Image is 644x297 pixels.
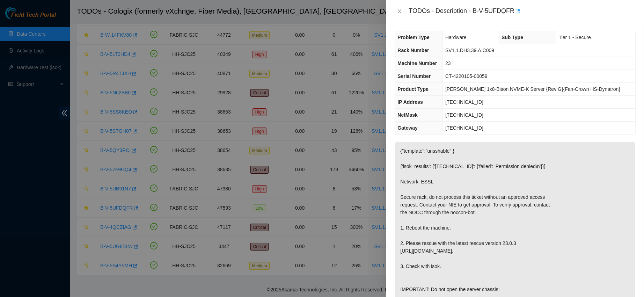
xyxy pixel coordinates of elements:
[445,60,451,66] span: 23
[445,86,620,92] span: [PERSON_NAME] 1x8-Bison NVME-K Server {Rev G}{Fan-Crown HS-Dynatron}
[445,48,494,53] span: SV1.1.DH3.39.A.C009
[397,86,428,92] span: Product Type
[409,6,636,17] div: TODOs - Description - B-V-5UFDQFR
[445,112,483,118] span: [TECHNICAL_ID]
[445,99,483,105] span: [TECHNICAL_ID]
[397,35,430,40] span: Problem Type
[397,8,402,14] span: close
[395,8,404,15] button: Close
[445,35,467,40] span: Hardware
[397,125,418,131] span: Gateway
[397,60,437,66] span: Machine Number
[445,73,488,79] span: CT-4220105-00059
[397,48,429,53] span: Rack Number
[559,35,591,40] span: Tier 1 - Secure
[445,125,483,131] span: [TECHNICAL_ID]
[502,35,523,40] span: Sub Type
[397,99,423,105] span: IP Address
[397,73,431,79] span: Serial Number
[397,112,418,118] span: NetMask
